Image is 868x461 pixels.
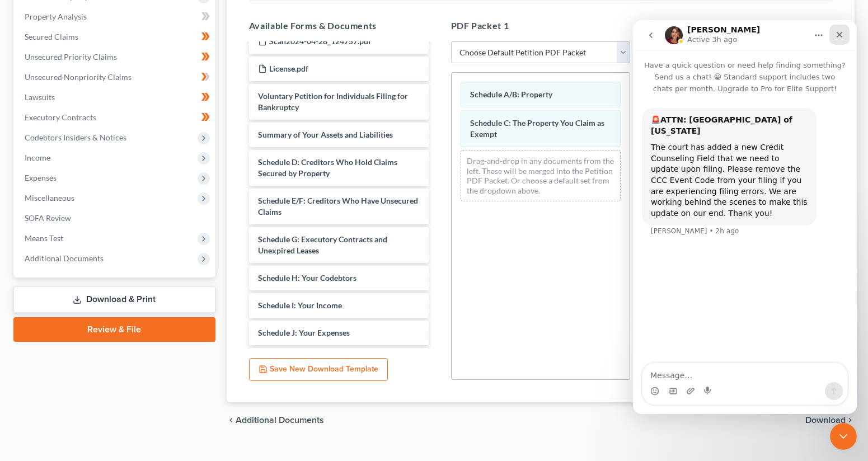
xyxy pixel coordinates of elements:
button: Download chevron_right [805,416,855,425]
span: Codebtors Insiders & Notices [25,133,126,142]
span: Means Test [25,233,63,243]
span: Property Analysis [25,12,87,21]
span: Secured Claims [25,32,78,41]
i: chevron_right [846,416,855,425]
span: Lawsuits [25,92,55,102]
a: Lawsuits [16,87,215,107]
button: Save New Download Template [249,358,388,382]
span: Schedule J: Your Expenses [258,328,350,337]
span: Schedule H: Your Codebtors [258,273,356,283]
span: Schedule D: Creditors Who Hold Claims Secured by Property [258,157,397,178]
a: Executory Contracts [16,107,215,128]
span: Schedule C: The Property You Claim as Exempt [470,118,604,139]
span: Schedule A/B: Property [470,90,552,99]
i: chevron_left [227,416,236,425]
h5: PDF Packet 1 [451,19,631,32]
span: Expenses [25,173,57,182]
span: Download [805,416,846,425]
span: Schedule E/F: Creditors Who Have Unsecured Claims [258,196,418,217]
span: SOFA Review [25,213,71,223]
a: SOFA Review [16,208,215,228]
div: Drag-and-drop in any documents from the left. These will be merged into the Petition PDF Packet. ... [461,150,621,201]
a: Property Analysis [16,7,215,27]
h5: Available Forms & Documents [249,19,429,32]
span: Miscellaneous [25,193,74,203]
a: Download & Print [13,286,215,313]
span: Income [25,153,50,162]
iframe: Intercom live chat [830,423,857,450]
span: Voluntary Petition for Individuals Filing for Bankruptcy [258,91,408,112]
a: Unsecured Priority Claims [16,47,215,67]
span: Executory Contracts [25,112,96,122]
span: Schedule G: Executory Contracts and Unexpired Leases [258,234,387,255]
h5: Additional PDF Packets [653,19,832,32]
span: Unsecured Nonpriority Claims [25,72,132,82]
span: Additional Documents [236,416,324,425]
span: Additional Documents [25,253,104,263]
a: chevron_left Additional Documents [227,416,324,425]
span: Summary of Your Assets and Liabilities [258,130,393,139]
span: Scan2024-04-28_124757.pdf [269,36,371,46]
a: Secured Claims [16,27,215,47]
span: License.pdf [269,64,308,73]
a: Review & File [13,317,215,342]
a: Unsecured Nonpriority Claims [16,67,215,87]
span: Schedule I: Your Income [258,300,342,310]
iframe: Intercom live chat [633,20,857,414]
span: Unsecured Priority Claims [25,52,117,62]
